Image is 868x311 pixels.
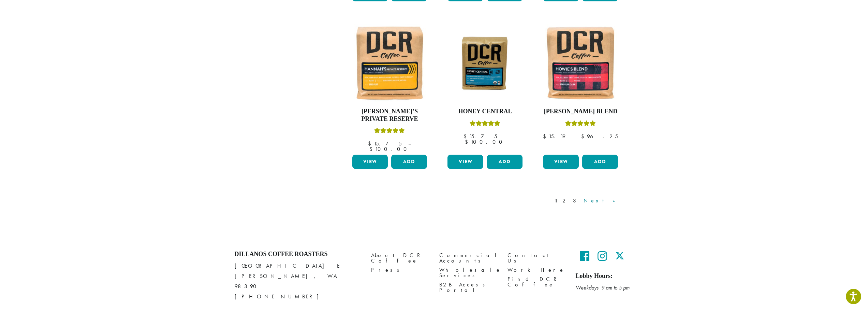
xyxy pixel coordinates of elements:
[371,265,429,274] a: Press
[464,133,469,140] span: $
[543,133,549,140] span: $
[408,140,411,147] span: –
[374,127,405,137] div: Rated 5.00 out of 5
[351,24,429,152] a: [PERSON_NAME]’s Private ReserveRated 5.00 out of 5
[439,265,497,280] a: Wholesale Services
[446,34,524,93] img: Honey-Central-stock-image-fix-1200-x-900.png
[565,119,596,130] div: Rated 4.67 out of 5
[582,155,618,169] button: Add
[543,155,579,169] a: View
[464,133,497,140] bdi: 15.75
[371,251,429,265] a: About DCR Coffee
[447,155,483,169] a: View
[541,108,620,115] h4: [PERSON_NAME] Blend
[446,24,524,152] a: Honey CentralRated 5.00 out of 5
[351,108,429,123] h4: [PERSON_NAME]’s Private Reserve
[553,197,559,205] a: 1
[541,24,620,152] a: [PERSON_NAME] BlendRated 4.67 out of 5
[576,284,630,291] em: Weekdays 9 am to 5 pm
[235,251,361,258] h4: Dillanos Coffee Roasters
[369,145,410,153] bdi: 100.00
[391,155,427,169] button: Add
[446,108,524,115] h4: Honey Central
[369,145,375,153] span: $
[368,140,402,147] bdi: 15.75
[439,251,497,265] a: Commercial Accounts
[572,133,575,140] span: –
[507,275,565,289] a: Find DCR Coffee
[543,133,565,140] bdi: 15.19
[470,119,500,130] div: Rated 5.00 out of 5
[576,272,634,280] h5: Lobby Hours:
[465,138,505,145] bdi: 100.00
[541,24,620,102] img: Howies-Blend-12oz-300x300.jpg
[504,133,506,140] span: –
[561,197,570,205] a: 2
[572,197,580,205] a: 3
[487,155,523,169] button: Add
[235,261,361,302] p: [GEOGRAPHIC_DATA] E [PERSON_NAME], WA 98390 [PHONE_NUMBER]
[350,24,429,102] img: Hannahs-Private-Reserve-12oz-300x300.jpg
[465,138,471,145] span: $
[582,197,621,205] a: Next »
[507,265,565,274] a: Work Here
[439,280,497,295] a: B2B Access Portal
[581,133,618,140] bdi: 96.25
[507,251,565,265] a: Contact Us
[352,155,388,169] a: View
[581,133,587,140] span: $
[368,140,374,147] span: $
